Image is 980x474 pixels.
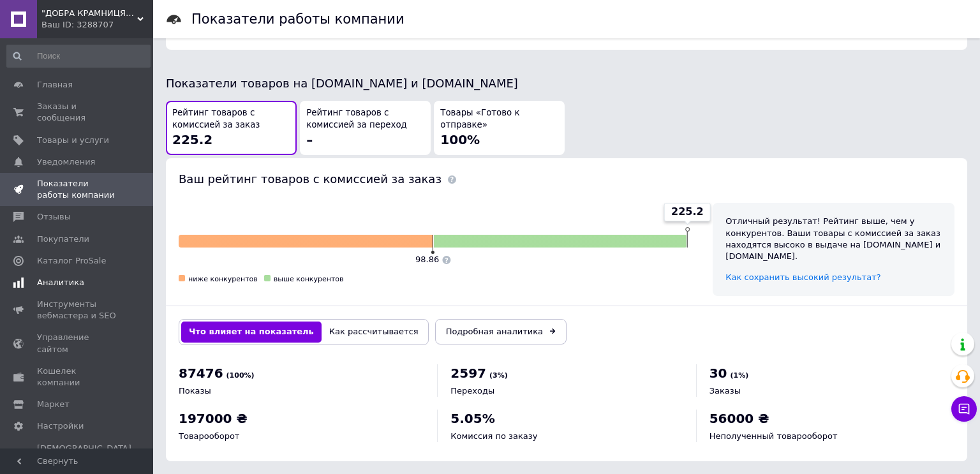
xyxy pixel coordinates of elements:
button: Товары «Готово к отправке»100% [434,101,565,155]
span: Уведомления [37,156,95,168]
span: 87476 [179,366,223,381]
span: Товары и услуги [37,135,109,146]
span: Рейтинг товаров с комиссией за заказ [172,107,290,131]
button: Как рассчитывается [322,322,426,342]
span: Заказы и сообщения [37,101,118,124]
button: Чат с покупателем [951,396,977,422]
span: Инструменты вебмастера и SEO [37,299,118,322]
span: ниже конкурентов [188,275,258,283]
span: Товары «Готово к отправке» [440,107,558,131]
span: Комиссия по заказу [450,431,537,441]
span: Переходы [450,386,494,396]
button: Что влияет на показатель [181,322,322,342]
span: 225.2 [172,132,212,147]
span: Заказы [709,386,741,396]
span: Настройки [37,420,84,432]
span: 56000 ₴ [709,411,769,426]
span: Покупатели [37,233,89,245]
span: Управление сайтом [37,332,118,355]
span: Отзывы [37,211,71,223]
span: Показы [179,386,211,396]
span: Показатели товаров на [DOMAIN_NAME] и [DOMAIN_NAME] [166,77,518,90]
span: 5.05% [450,411,494,426]
span: Ваш рейтинг товаров с комиссией за заказ [179,172,442,186]
span: (100%) [226,371,255,380]
button: Рейтинг товаров с комиссией за переход– [300,101,431,155]
span: 225.2 [671,205,704,219]
span: 98.86 [415,255,439,264]
span: Каталог ProSale [37,255,106,267]
span: (1%) [731,371,749,380]
h1: Показатели работы компании [191,11,405,27]
span: Аналитика [37,277,84,288]
span: Товарооборот [179,431,239,441]
span: 197000 ₴ [179,411,248,426]
span: 2597 [450,366,486,381]
span: Кошелек компании [37,366,118,389]
div: Отличный результат! Рейтинг выше, чем у конкурентов. Ваши товары с комиссией за заказ находятся в... [725,216,942,262]
div: Ваш ID: 3288707 [41,19,153,31]
span: Показатели работы компании [37,178,118,201]
span: Неполученный товарооборот [709,431,838,441]
span: "ДОБРА КРАМНИЦЯ" - магазин церковной утвари и ладана [41,8,137,19]
span: Рейтинг товаров с комиссией за переход [306,107,424,131]
button: Рейтинг товаров с комиссией за заказ225.2 [166,101,297,155]
span: выше конкурентов [274,275,344,283]
span: 30 [709,366,727,381]
span: Маркет [37,399,70,410]
input: Поиск [6,45,151,68]
a: Как сохранить высокий результат? [725,272,880,282]
a: Подробная аналитика [435,319,567,344]
span: – [306,132,313,147]
span: Главная [37,79,73,91]
span: 100% [440,132,480,147]
span: (3%) [489,371,508,380]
